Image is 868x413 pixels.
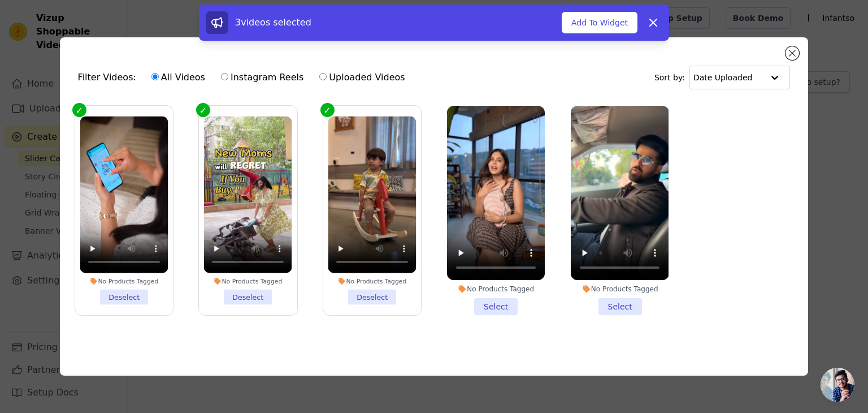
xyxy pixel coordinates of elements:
[80,277,168,285] div: No Products Tagged
[319,70,405,85] label: Uploaded Videos
[204,277,292,285] div: No Products Tagged
[821,368,854,402] div: Open chat
[654,66,791,89] div: Sort by:
[78,64,411,91] div: Filter Videos:
[328,277,416,285] div: No Products Tagged
[571,285,669,294] div: No Products Tagged
[151,70,206,85] label: All Videos
[447,285,545,294] div: No Products Tagged
[235,17,311,28] span: 3 videos selected
[220,70,304,85] label: Instagram Reels
[562,12,637,33] button: Add To Widget
[785,46,799,60] button: Close modal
